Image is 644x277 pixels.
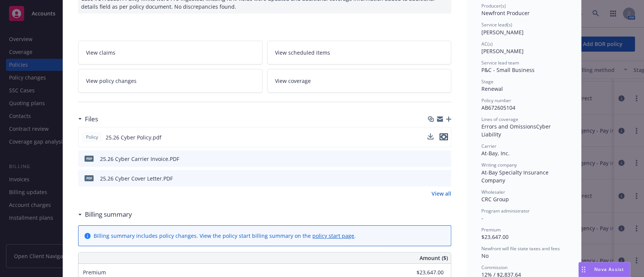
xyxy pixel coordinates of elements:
span: AC(s) [481,41,493,47]
a: policy start page [312,232,354,239]
span: [PERSON_NAME] [481,29,524,36]
span: Errors and Omissions [481,123,536,130]
span: Premium [481,226,501,233]
span: No [481,252,489,259]
span: 25.26 Cyber Policy.pdf [106,133,161,141]
span: View scheduled items [275,49,330,57]
span: Carrier [481,143,496,149]
a: View coverage [267,69,452,93]
span: Commission [481,264,507,271]
button: preview file [441,174,448,182]
span: - [481,214,483,222]
div: 25.26 Cyber Cover Letter.PDF [100,174,173,182]
span: Producer(s) [481,3,506,9]
span: Service lead(s) [481,21,512,28]
a: View claims [78,41,263,64]
span: At-Bay, Inc. [481,150,510,157]
div: Billing summary [78,210,132,219]
span: Newfront Producer [481,9,530,17]
a: View policy changes [78,69,263,93]
span: CRC Group [481,196,509,203]
span: Stage [481,78,493,85]
button: download file [427,133,433,141]
span: Program administrator [481,208,530,214]
h3: Billing summary [85,210,132,219]
span: Writing company [481,162,517,168]
span: View claims [86,49,115,57]
span: Renewal [481,85,503,92]
a: View all [432,190,451,197]
span: Service lead team [481,60,519,66]
button: download file [429,155,435,163]
button: download file [429,174,435,182]
button: preview file [440,133,448,141]
h3: Files [85,114,98,124]
span: PDF [85,156,94,161]
div: 25.26 Cyber Carrier Invoice.PDF [100,155,179,163]
span: PDF [85,175,94,181]
span: View coverage [275,77,311,85]
span: Nova Assist [594,266,624,272]
a: View scheduled items [267,41,452,64]
span: Amount ($) [420,254,448,262]
span: Newfront will file state taxes and fees [481,245,560,252]
div: Billing summary includes policy changes. View the policy start billing summary on the . [94,232,356,240]
span: Policy number [481,97,511,104]
button: Nova Assist [578,262,630,277]
div: Drag to move [579,262,588,277]
span: [PERSON_NAME] [481,47,524,55]
span: At-Bay Specialty Insurance Company [481,169,550,184]
span: Lines of coverage [481,116,518,122]
button: preview file [441,155,448,163]
span: $23,647.00 [481,233,509,240]
button: download file [427,133,433,139]
span: View policy changes [86,77,137,85]
span: AB672605104 [481,104,515,111]
span: P&C - Small Business [481,66,535,73]
span: Policy [85,134,100,141]
span: Wholesaler [481,189,505,195]
div: Files [78,114,98,124]
button: preview file [440,133,448,140]
span: Premium [83,269,106,276]
span: Cyber Liability [481,123,552,138]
